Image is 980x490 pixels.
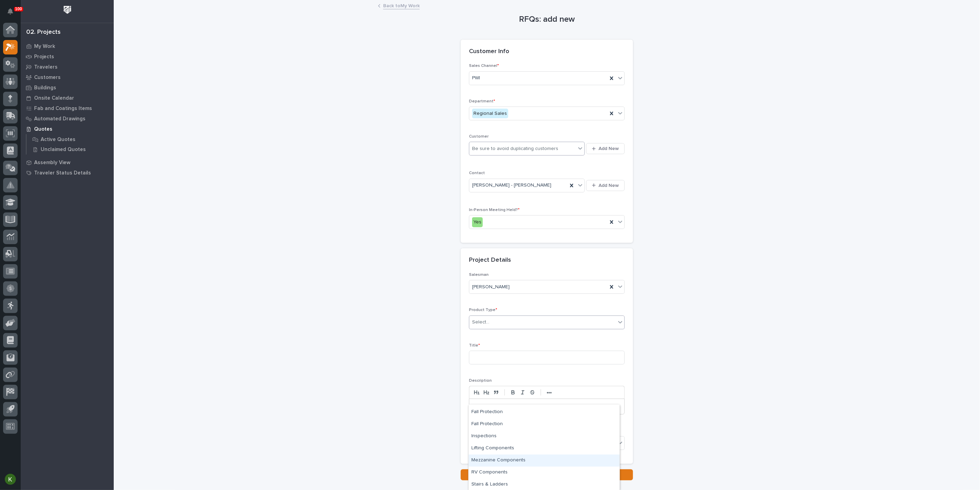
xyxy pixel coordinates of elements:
strong: ••• [547,390,552,396]
div: Select... [472,319,489,326]
img: Workspace Logo [61,3,74,16]
span: Contact [469,171,485,175]
a: Projects [21,51,114,62]
p: Quotes [34,126,52,132]
p: Fab and Coatings Items [34,106,92,112]
a: Unclaimed Quotes [27,144,114,154]
div: 02. Projects [26,29,61,36]
a: Fab and Coatings Items [21,103,114,113]
p: Active Quotes [41,137,75,143]
a: My Work [21,41,114,51]
a: Onsite Calendar [21,93,114,103]
span: Description [469,379,492,383]
span: PWI [472,74,480,82]
button: Add New [586,143,625,154]
div: Be sure to avoid duplicating customers [472,145,558,152]
p: Travelers [34,64,58,70]
p: Buildings [34,85,56,91]
button: users-avatar [3,472,18,487]
span: [PERSON_NAME] [472,283,510,291]
span: Title [469,343,480,348]
h2: Customer Info [469,48,509,56]
a: Back toMy Work [383,1,420,9]
button: Save [461,469,633,480]
p: Unclaimed Quotes [41,147,86,153]
a: Active Quotes [27,134,114,144]
h1: RFQs: add new [461,14,633,24]
button: ••• [544,388,554,397]
span: Sales Channel [469,64,499,68]
div: Yes [472,217,483,227]
span: Add New [599,146,619,152]
div: RV Components [469,467,620,479]
h2: Project Details [469,257,511,264]
button: Notifications [3,4,18,19]
p: 100 [15,7,22,11]
p: Projects [34,54,54,60]
div: Lifting Components [469,442,620,454]
div: Fall Protection [469,418,620,430]
button: Add New [586,180,625,191]
div: Fall Protection [469,406,620,418]
a: Automated Drawings [21,113,114,124]
div: Mezzanine Components [469,454,620,467]
p: Automated Drawings [34,116,85,122]
div: Regional Sales [472,109,508,119]
a: Buildings [21,82,114,93]
a: Traveler Status Details [21,168,114,178]
div: Notifications100 [9,8,18,19]
span: Product Type [469,308,497,312]
a: Customers [21,72,114,82]
p: Onsite Calendar [34,95,74,101]
span: In-Person Meeting Held? [469,208,520,212]
p: Traveler Status Details [34,170,91,176]
p: Assembly View [34,160,70,166]
span: Add New [599,182,619,189]
a: Travelers [21,62,114,72]
span: [PERSON_NAME] - [PERSON_NAME] [472,182,551,189]
a: Assembly View [21,157,114,168]
p: My Work [34,43,55,50]
div: Inspections [469,430,620,442]
span: Department [469,99,495,103]
p: Customers [34,74,61,81]
span: Customer [469,134,489,139]
span: Salesman [469,273,489,277]
a: Quotes [21,124,114,134]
